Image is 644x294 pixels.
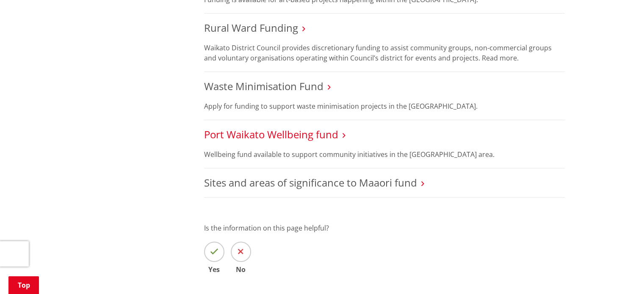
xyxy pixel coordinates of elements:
a: Top [8,276,39,294]
a: Rural Ward Funding [204,21,298,35]
span: Yes [204,266,224,273]
a: Waste Minimisation Fund [204,79,323,93]
p: Is the information on this page helpful? [204,223,565,233]
p: Apply for funding to support waste minimisation projects in the [GEOGRAPHIC_DATA]. [204,101,565,111]
p: Waikato District Council provides discretionary funding to assist community groups, non-commercia... [204,43,565,63]
p: Wellbeing fund available to support community initiatives in the [GEOGRAPHIC_DATA] area. [204,149,565,159]
a: Port Waikato Wellbeing fund [204,127,338,141]
a: Sites and areas of significance to Maaori fund [204,176,417,190]
span: No [231,266,251,273]
iframe: Messenger Launcher [605,258,636,289]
